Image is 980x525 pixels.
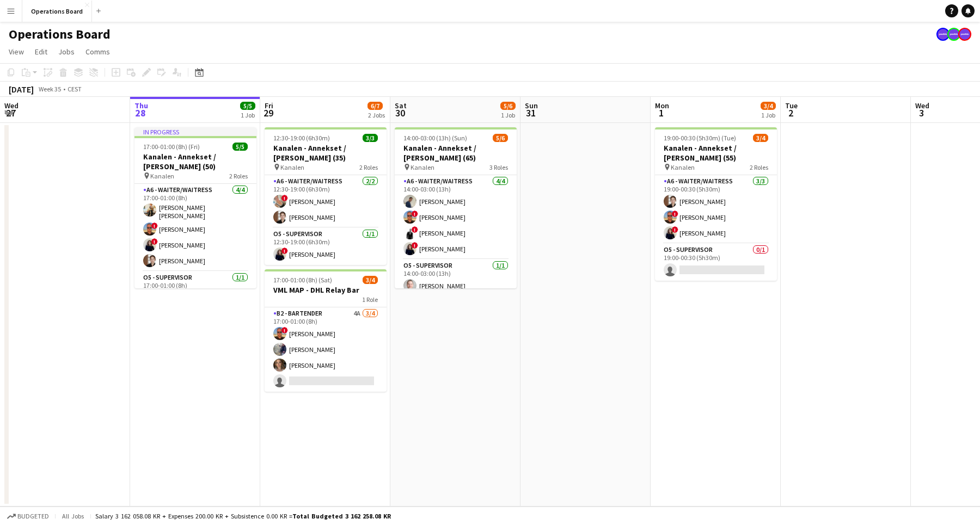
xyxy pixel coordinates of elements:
[489,163,508,171] span: 3 Roles
[395,127,517,288] app-job-card: 14:00-03:00 (13h) (Sun)5/6Kanalen - Annekset / [PERSON_NAME] (65) Kanalen3 RolesA6 - WAITER/WAITR...
[265,175,387,228] app-card-role: A6 - WAITER/WAITRESS2/212:30-19:00 (6h30m)![PERSON_NAME][PERSON_NAME]
[133,107,148,119] span: 28
[134,271,256,308] app-card-role: O5 - SUPERVISOR1/117:00-01:00 (8h)
[58,47,75,57] span: Jobs
[395,175,517,260] app-card-role: A6 - WAITER/WAITRESS4/414:00-03:00 (13h)[PERSON_NAME]![PERSON_NAME]![PERSON_NAME]![PERSON_NAME]
[232,143,248,151] span: 5/5
[393,107,407,119] span: 30
[60,512,86,520] span: All jobs
[493,134,508,142] span: 5/6
[525,101,538,110] span: Sun
[265,228,387,265] app-card-role: O5 - SUPERVISOR1/112:30-19:00 (6h30m)![PERSON_NAME]
[368,111,385,119] div: 2 Jobs
[17,512,49,520] span: Budgeted
[22,1,92,22] button: Operations Board
[241,111,255,119] div: 1 Job
[273,134,330,142] span: 12:30-19:00 (6h30m)
[412,211,418,217] span: !
[281,248,288,254] span: !
[9,47,24,57] span: View
[265,307,387,392] app-card-role: B2 - BARTENDER4A3/417:00-01:00 (8h)![PERSON_NAME][PERSON_NAME][PERSON_NAME]
[134,127,256,136] div: In progress
[281,327,288,333] span: !
[915,101,929,110] span: Wed
[761,111,775,119] div: 1 Job
[936,28,950,41] app-user-avatar: Support Team
[273,276,332,284] span: 17:00-01:00 (8h) (Sat)
[85,47,110,57] span: Comms
[95,512,391,520] div: Salary 3 162 058.08 KR + Expenses 200.00 KR + Subsistence 0.00 KR =
[265,285,387,295] h3: VML MAP - DHL Relay Bar
[363,276,378,284] span: 3/4
[363,134,378,142] span: 3/3
[750,163,768,171] span: 2 Roles
[265,101,273,110] span: Fri
[395,101,407,110] span: Sat
[367,102,383,110] span: 6/7
[5,510,51,522] button: Budgeted
[411,163,434,171] span: Kanalen
[4,101,19,110] span: Wed
[240,102,255,110] span: 5/5
[655,143,777,163] h3: Kanalen - Annekset / [PERSON_NAME] (55)
[412,242,418,249] span: !
[671,163,695,171] span: Kanalen
[655,175,777,244] app-card-role: A6 - WAITER/WAITRESS3/319:00-00:30 (5h30m)[PERSON_NAME]![PERSON_NAME]![PERSON_NAME]
[265,143,387,163] h3: Kanalen - Annekset / [PERSON_NAME] (35)
[395,260,517,297] app-card-role: O5 - SUPERVISOR1/114:00-03:00 (13h)[PERSON_NAME]
[151,223,158,229] span: !
[9,84,34,95] div: [DATE]
[263,107,273,119] span: 29
[753,134,768,142] span: 3/4
[914,107,929,119] span: 3
[947,28,960,41] app-user-avatar: Support Team
[359,163,378,171] span: 2 Roles
[281,195,288,201] span: !
[36,85,63,93] span: Week 35
[54,45,79,59] a: Jobs
[500,102,516,110] span: 5/6
[653,107,669,119] span: 1
[143,143,200,151] span: 17:00-01:00 (8h) (Fri)
[501,111,515,119] div: 1 Job
[68,85,82,93] div: CEST
[9,26,111,42] h1: Operations Board
[655,127,777,281] app-job-card: 19:00-00:30 (5h30m) (Tue)3/4Kanalen - Annekset / [PERSON_NAME] (55) Kanalen2 RolesA6 - WAITER/WAI...
[134,101,148,110] span: Thu
[134,127,256,288] app-job-card: In progress17:00-01:00 (8h) (Fri)5/5Kanalen - Annekset / [PERSON_NAME] (50) Kanalen2 RolesA6 - WA...
[134,152,256,171] h3: Kanalen - Annekset / [PERSON_NAME] (50)
[785,101,798,110] span: Tue
[35,47,47,57] span: Edit
[395,143,517,163] h3: Kanalen - Annekset / [PERSON_NAME] (65)
[30,45,52,59] a: Edit
[265,127,387,265] app-job-card: 12:30-19:00 (6h30m)3/3Kanalen - Annekset / [PERSON_NAME] (35) Kanalen2 RolesA6 - WAITER/WAITRESS2...
[412,226,418,233] span: !
[664,134,736,142] span: 19:00-00:30 (5h30m) (Tue)
[655,101,669,110] span: Mon
[761,102,776,110] span: 3/4
[265,269,387,392] app-job-card: 17:00-01:00 (8h) (Sat)3/4VML MAP - DHL Relay Bar1 RoleB2 - BARTENDER4A3/417:00-01:00 (8h)![PERSON...
[523,107,538,119] span: 31
[150,172,174,180] span: Kanalen
[229,172,248,180] span: 2 Roles
[783,107,798,119] span: 2
[403,134,467,142] span: 14:00-03:00 (13h) (Sun)
[362,295,378,304] span: 1 Role
[292,512,391,520] span: Total Budgeted 3 162 258.08 KR
[672,226,678,233] span: !
[3,107,19,119] span: 27
[4,45,28,59] a: View
[81,45,114,59] a: Comms
[655,244,777,281] app-card-role: O5 - SUPERVISOR0/119:00-00:30 (5h30m)
[280,163,304,171] span: Kanalen
[134,184,256,271] app-card-role: A6 - WAITER/WAITRESS4/417:00-01:00 (8h)[PERSON_NAME] [PERSON_NAME] [PERSON_NAME]![PERSON_NAME]![P...
[958,28,971,41] app-user-avatar: Support Team
[151,238,158,245] span: !
[672,211,678,217] span: !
